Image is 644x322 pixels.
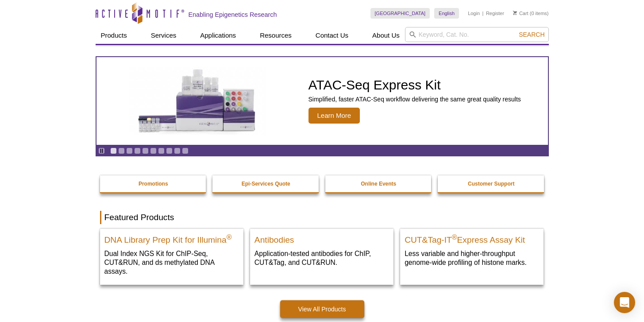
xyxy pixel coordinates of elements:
a: Services [146,27,182,44]
h2: ATAC-Seq Express Kit [309,78,521,92]
h2: DNA Library Prep Kit for Illumina [104,231,239,244]
span: Learn More [309,108,360,124]
strong: Online Events [361,181,396,187]
p: Less variable and higher-throughput genome-wide profiling of histone marks​. [405,249,539,267]
article: ATAC-Seq Express Kit [96,57,548,145]
a: Promotions [100,175,207,192]
p: Simplified, faster ATAC-Seq workflow delivering the same great quality results [309,95,521,103]
a: Go to slide 4 [134,147,141,154]
p: Application-tested antibodies for ChIP, CUT&Tag, and CUT&RUN. [255,249,389,267]
li: (0 items) [513,8,549,19]
p: Dual Index NGS Kit for ChIP-Seq, CUT&RUN, and ds methylated DNA assays. [104,249,239,276]
a: Go to slide 2 [118,147,125,154]
button: Search [516,31,547,39]
li: | [482,8,484,19]
a: Cart [513,10,528,16]
a: Applications [195,27,241,44]
a: Online Events [325,175,432,192]
img: Your Cart [513,11,517,15]
a: [GEOGRAPHIC_DATA] [370,8,430,19]
h2: Enabling Epigenetics Research [189,11,277,19]
h2: Antibodies [255,231,389,244]
a: Contact Us [310,27,354,44]
h2: Featured Products [100,211,544,224]
strong: Customer Support [468,181,514,187]
a: Go to slide 5 [142,147,149,154]
a: Login [468,10,480,16]
sup: ® [227,233,232,241]
strong: Epi-Services Quote [242,181,290,187]
a: Register [486,10,504,16]
a: Go to slide 8 [166,147,173,154]
img: ATAC-Seq Express Kit [125,67,271,135]
h2: CUT&Tag-IT Express Assay Kit [405,231,539,244]
strong: Promotions [139,181,168,187]
a: Toggle autoplay [98,147,105,154]
input: Keyword, Cat. No. [405,27,549,42]
a: All Antibodies Antibodies Application-tested antibodies for ChIP, CUT&Tag, and CUT&RUN. [250,229,393,276]
a: DNA Library Prep Kit for Illumina DNA Library Prep Kit for Illumina® Dual Index NGS Kit for ChIP-... [100,229,243,285]
a: Customer Support [438,175,545,192]
a: CUT&Tag-IT® Express Assay Kit CUT&Tag-IT®Express Assay Kit Less variable and higher-throughput ge... [400,229,544,276]
a: Products [96,27,132,44]
a: Epi-Services Quote [212,175,320,192]
a: Go to slide 6 [150,147,157,154]
a: Go to slide 9 [174,147,181,154]
a: Resources [255,27,297,44]
a: Go to slide 3 [126,147,133,154]
span: Search [519,31,544,38]
a: View All Products [280,300,364,318]
a: English [434,8,459,19]
sup: ® [452,233,457,241]
a: About Us [367,27,405,44]
a: ATAC-Seq Express Kit ATAC-Seq Express Kit Simplified, faster ATAC-Seq workflow delivering the sam... [96,57,548,145]
a: Go to slide 10 [182,147,189,154]
div: Open Intercom Messenger [614,292,635,313]
a: Go to slide 7 [158,147,165,154]
a: Go to slide 1 [110,147,117,154]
